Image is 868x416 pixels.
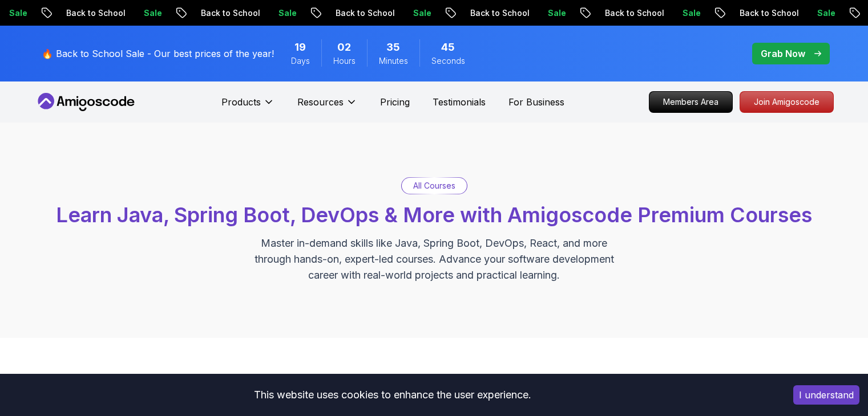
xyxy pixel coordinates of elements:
[379,55,408,67] span: Minutes
[508,95,564,109] a: For Business
[268,7,304,19] p: Sale
[291,55,310,67] span: Days
[433,95,486,109] a: Testimonials
[243,235,626,283] p: Master in-demand skills like Java, Spring Boot, DevOps, React, and more through hands-on, expert-...
[56,202,812,227] span: Learn Java, Spring Boot, DevOps & More with Amigoscode Premium Courses
[337,39,351,55] span: 2 Hours
[402,7,439,19] p: Sale
[649,91,733,113] a: Members Area
[221,95,274,118] button: Products
[649,92,732,112] p: Members Area
[294,39,306,55] span: 19 Days
[806,7,843,19] p: Sale
[793,385,859,405] button: Accept cookies
[42,47,274,60] p: 🔥 Back to School Sale - Our best prices of the year!
[190,7,268,19] p: Back to School
[386,39,400,55] span: 35 Minutes
[594,7,672,19] p: Back to School
[325,7,402,19] p: Back to School
[297,95,357,118] button: Resources
[459,7,537,19] p: Back to School
[729,7,806,19] p: Back to School
[761,47,805,60] p: Grab Now
[672,7,708,19] p: Sale
[413,180,455,191] p: All Courses
[297,95,344,109] p: Resources
[333,55,356,67] span: Hours
[221,95,261,109] p: Products
[441,39,455,55] span: 45 Seconds
[431,55,465,67] span: Seconds
[9,382,776,407] div: This website uses cookies to enhance the user experience.
[380,95,410,109] a: Pricing
[55,7,133,19] p: Back to School
[740,92,833,112] p: Join Amigoscode
[537,7,574,19] p: Sale
[133,7,169,19] p: Sale
[740,91,834,113] a: Join Amigoscode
